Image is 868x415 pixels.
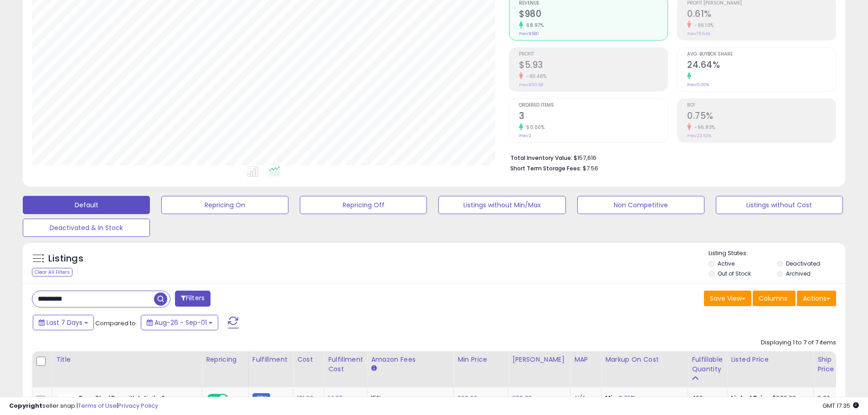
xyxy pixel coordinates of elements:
[577,196,704,214] button: Non Competitive
[687,111,836,123] h2: 0.75%
[510,154,572,162] b: Total Inventory Value:
[687,31,710,36] small: Prev: 15.64%
[519,9,668,21] h2: $980
[817,355,836,374] div: Ship Price
[687,60,836,72] h2: 24.64%
[692,355,723,374] div: Fulfillable Quantity
[691,124,715,131] small: -96.83%
[371,364,376,373] small: Amazon Fees.
[328,355,363,374] div: Fulfillment Cost
[23,196,150,214] button: Default
[519,111,668,123] h2: 3
[523,73,547,80] small: -93.46%
[605,355,684,364] div: Markup on Cost
[718,270,751,277] label: Out of Stock
[687,133,711,138] small: Prev: 23.63%
[759,294,787,303] span: Columns
[786,260,820,267] label: Deactivated
[300,196,427,214] button: Repricing Off
[457,355,504,364] div: Min Price
[786,270,811,277] label: Archived
[95,319,137,328] span: Compared to:
[687,103,836,108] span: ROI
[46,318,82,327] span: Last 7 Days
[687,9,836,21] h2: 0.61%
[78,401,117,410] a: Terms of Use
[32,268,72,277] div: Clear All Filters
[753,291,796,306] button: Columns
[519,1,668,6] span: Revenue
[9,401,42,410] strong: Copyright
[519,103,668,108] span: Ordered Items
[716,196,843,214] button: Listings without Cost
[206,355,245,364] div: Repricing
[687,52,836,57] span: Avg. Buybox Share
[519,133,531,138] small: Prev: 2
[583,164,598,173] span: $7.56
[761,338,836,347] div: Displaying 1 to 7 of 7 items
[141,315,218,330] button: Aug-26 - Sep-01
[371,355,450,364] div: Amazon Fees
[519,60,668,72] h2: $5.93
[175,291,211,307] button: Filters
[519,82,543,87] small: Prev: $90.68
[297,355,320,364] div: Cost
[709,249,845,258] p: Listing States:
[438,196,565,214] button: Listings without Min/Max
[691,22,714,29] small: -96.10%
[731,355,810,364] div: Listed Price
[687,1,836,6] span: Profit [PERSON_NAME]
[510,164,581,172] b: Short Term Storage Fees:
[252,355,289,364] div: Fulfillment
[523,124,544,131] small: 50.00%
[154,318,207,327] span: Aug-26 - Sep-01
[519,52,668,57] span: Profit
[704,291,751,306] button: Save View
[574,355,597,364] div: MAP
[797,291,836,306] button: Actions
[9,402,158,410] div: seller snap | |
[48,252,83,265] h5: Listings
[23,219,150,237] button: Deactivated & In Stock
[512,355,566,364] div: [PERSON_NAME]
[519,31,539,36] small: Prev: $580
[687,82,709,87] small: Prev: 0.00%
[718,260,734,267] label: Active
[822,401,859,410] span: 2025-09-9 17:35 GMT
[161,196,288,214] button: Repricing On
[118,401,158,410] a: Privacy Policy
[523,22,544,29] small: 68.97%
[601,351,688,387] th: The percentage added to the cost of goods (COGS) that forms the calculator for Min & Max prices.
[56,355,198,364] div: Title
[510,152,829,163] li: $157,616
[33,315,94,330] button: Last 7 Days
